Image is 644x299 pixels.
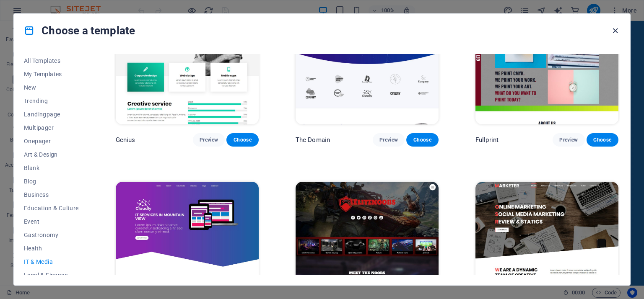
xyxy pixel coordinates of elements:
[24,175,79,188] button: Blog
[24,108,79,121] button: Landingpage
[24,54,79,67] button: All Templates
[233,137,252,143] span: Choose
[24,24,135,37] h4: Choose a template
[24,84,79,91] span: New
[24,215,79,228] button: Event
[475,136,499,144] p: Fullprint
[116,136,135,144] p: Genius
[226,133,258,147] button: Choose
[24,124,79,131] span: Multipager
[24,57,79,64] span: All Templates
[373,133,405,147] button: Preview
[24,188,79,201] button: Business
[379,137,398,143] span: Preview
[24,81,79,94] button: New
[24,272,79,278] span: Legal & Finance
[24,148,79,161] button: Art & Design
[24,205,79,211] span: Education & Culture
[24,178,79,185] span: Blog
[24,245,79,252] span: Health
[413,137,431,143] span: Choose
[24,134,79,148] button: Onepager
[24,138,79,144] span: Onepager
[24,268,79,282] button: Legal & Finance
[24,201,79,215] button: Education & Culture
[24,232,79,238] span: Gastronomy
[593,137,612,143] span: Choose
[24,151,79,158] span: Art & Design
[24,98,79,104] span: Trending
[406,133,438,147] button: Choose
[24,255,79,268] button: IT & Media
[24,111,79,118] span: Landingpage
[24,94,79,108] button: Trending
[24,121,79,134] button: Multipager
[24,258,79,265] span: IT & Media
[587,133,618,147] button: Choose
[24,71,79,77] span: My Templates
[553,133,584,147] button: Preview
[193,133,225,147] button: Preview
[24,67,79,81] button: My Templates
[24,228,79,242] button: Gastronomy
[24,165,79,171] span: Blank
[24,242,79,255] button: Health
[24,191,79,198] span: Business
[559,137,578,143] span: Preview
[200,137,218,143] span: Preview
[24,161,79,175] button: Blank
[296,136,330,144] p: The Domain
[24,218,79,225] span: Event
